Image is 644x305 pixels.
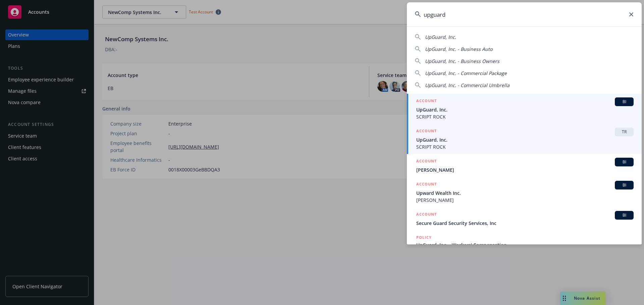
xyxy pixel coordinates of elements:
span: BI [618,182,631,188]
a: ACCOUNTBI[PERSON_NAME] [407,154,642,177]
span: Secure Guard Security Services, Inc [416,220,634,227]
span: TR [618,129,631,135]
h5: ACCOUNT [416,128,437,136]
input: Search... [407,2,642,26]
span: BI [618,99,631,105]
span: [PERSON_NAME] [416,197,634,204]
a: ACCOUNTBISecure Guard Security Services, Inc [407,207,642,230]
span: UpGuard, Inc. [416,106,634,113]
span: BI [618,212,631,218]
h5: ACCOUNT [416,97,437,105]
a: ACCOUNTTRUpGuard, Inc.SCRIPT ROCK [407,124,642,154]
h5: ACCOUNT [416,181,437,189]
a: POLICYUpGuard, Inc. - Workers' Compensation [407,230,642,259]
span: UpGuard, Inc. [425,34,456,40]
span: BI [618,159,631,165]
span: SCRIPT ROCK [416,143,634,150]
a: ACCOUNTBIUpGuard, Inc.SCRIPT ROCK [407,94,642,124]
span: UpGuard, Inc. - Business Auto [425,46,492,52]
h5: ACCOUNT [416,158,437,166]
h5: ACCOUNT [416,211,437,219]
span: Upward Wealth Inc. [416,189,634,197]
span: [PERSON_NAME] [416,166,634,173]
a: ACCOUNTBIUpward Wealth Inc.[PERSON_NAME] [407,177,642,207]
span: UpGuard, Inc. - Commercial Package [425,70,507,76]
span: UpGuard, Inc. - Workers' Compensation [416,241,634,248]
span: UpGuard, Inc. - Commercial Umbrella [425,82,509,88]
span: SCRIPT ROCK [416,113,634,120]
span: UpGuard, Inc. [416,136,634,143]
span: UpGuard, Inc. - Business Owners [425,58,499,64]
h5: POLICY [416,234,432,241]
